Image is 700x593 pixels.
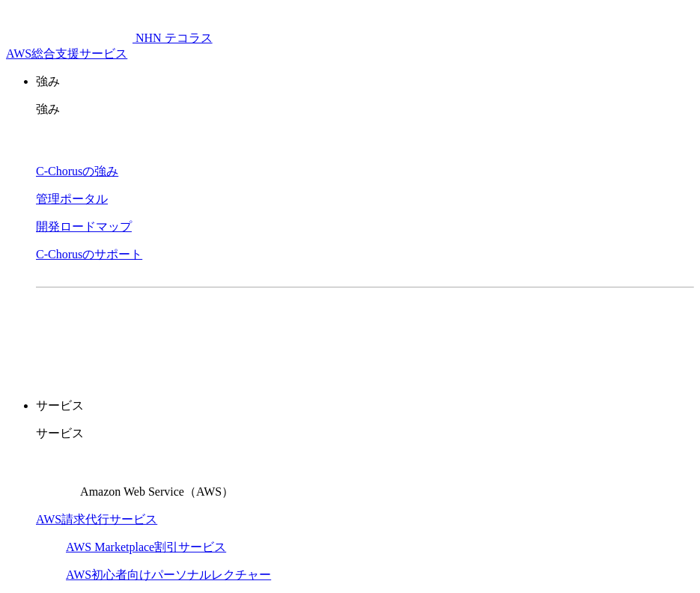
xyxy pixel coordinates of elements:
[36,102,694,118] p: 強み
[36,398,694,414] p: サービス
[36,220,132,233] a: 開発ロードマップ
[373,311,614,349] a: まずは相談する
[6,31,213,60] a: AWS総合支援サービス C-Chorus NHN テコラスAWS総合支援サービス
[66,568,271,581] a: AWS初心者向けパーソナルレクチャー
[36,192,108,205] a: 管理ポータル
[80,485,234,498] span: Amazon Web Service（AWS）
[36,454,78,496] img: Amazon Web Service（AWS）
[117,311,358,349] a: 資料を請求する
[66,541,226,553] a: AWS Marketplace割引サービス
[36,248,142,261] a: C-Chorusのサポート
[36,74,694,90] p: 強み
[6,6,133,42] img: AWS総合支援サービス C-Chorus
[36,513,157,526] a: AWS請求代行サービス
[36,165,118,177] a: C-Chorusの強み
[36,426,694,442] p: サービス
